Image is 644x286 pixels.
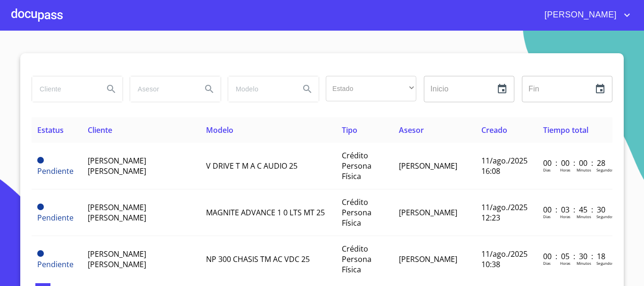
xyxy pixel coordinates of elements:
p: 00 : 00 : 00 : 28 [543,158,607,168]
span: [PERSON_NAME] [PERSON_NAME] [88,155,146,176]
span: Pendiente [37,259,74,270]
span: Pendiente [37,204,44,210]
span: Crédito Persona Física [342,244,372,275]
p: Dias [543,261,551,266]
p: Minutos [577,214,591,219]
span: Pendiente [37,157,44,163]
p: 00 : 05 : 30 : 18 [543,251,607,261]
span: Tipo [342,125,357,135]
p: Segundos [596,214,614,219]
p: Horas [560,167,570,172]
span: V DRIVE T M A C AUDIO 25 [206,161,297,171]
span: 11/ago./2025 10:38 [481,249,528,270]
span: Crédito Persona Física [342,150,372,181]
p: Minutos [577,261,591,266]
span: Pendiente [37,212,74,223]
span: Cliente [88,125,112,135]
input: search [228,76,292,102]
span: NP 300 CHASIS TM AC VDC 25 [206,254,310,264]
button: Search [100,78,123,100]
span: Tiempo total [543,125,588,135]
span: [PERSON_NAME] [399,161,457,171]
span: 11/ago./2025 12:23 [481,202,528,223]
span: [PERSON_NAME] [PERSON_NAME] [88,249,146,270]
p: Segundos [596,167,614,172]
span: Pendiente [37,166,74,176]
button: Search [296,78,319,100]
span: Creado [481,125,507,135]
p: Horas [560,261,570,266]
span: Pendiente [37,250,44,257]
button: account of current user [537,8,633,23]
button: Search [198,78,221,100]
span: [PERSON_NAME] [399,207,457,218]
p: Dias [543,214,551,219]
p: 00 : 03 : 45 : 30 [543,204,607,215]
div: ​ [326,76,416,101]
p: Dias [543,167,551,172]
span: Estatus [37,125,64,135]
span: [PERSON_NAME] [537,8,621,23]
span: 11/ago./2025 16:08 [481,155,528,176]
span: [PERSON_NAME] [PERSON_NAME] [88,202,146,223]
p: Horas [560,214,570,219]
span: Crédito Persona Física [342,197,372,228]
span: Asesor [399,125,424,135]
input: search [32,76,96,102]
p: Segundos [596,261,614,266]
input: search [130,76,194,102]
p: Minutos [577,167,591,172]
span: [PERSON_NAME] [399,254,457,264]
span: Modelo [206,125,233,135]
span: MAGNITE ADVANCE 1 0 LTS MT 25 [206,207,325,218]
